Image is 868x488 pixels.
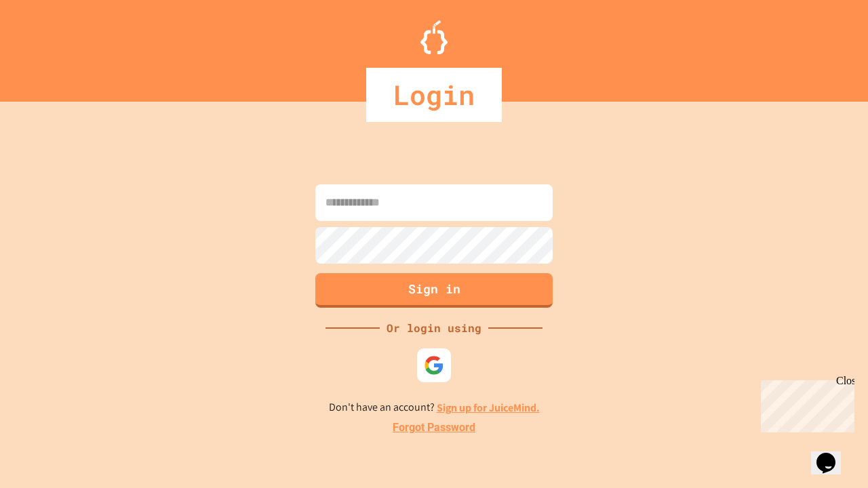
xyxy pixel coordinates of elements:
button: Sign in [315,273,553,308]
div: Chat with us now!Close [5,5,94,86]
a: Forgot Password [393,420,475,436]
a: Sign up for JuiceMind. [437,401,540,415]
div: Or login using [380,320,488,336]
p: Don't have an account? [329,399,540,416]
img: google-icon.svg [424,355,444,375]
div: Login [366,68,502,122]
iframe: chat widget [811,434,854,474]
img: Logo.svg [420,20,448,54]
iframe: chat widget [755,375,854,432]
